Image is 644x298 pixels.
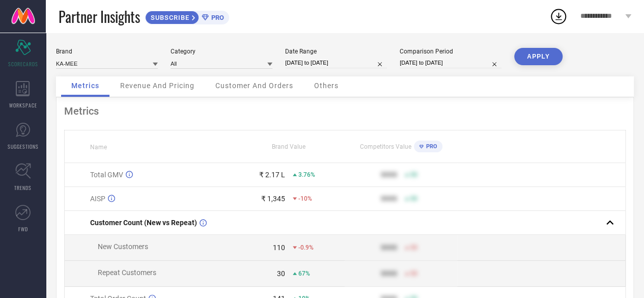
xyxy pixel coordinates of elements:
[400,48,501,55] div: Comparison Period
[259,171,285,179] div: ₹ 2.17 L
[410,195,417,202] span: 50
[298,270,310,277] span: 67%
[514,48,563,65] button: APPLY
[8,143,39,150] span: SUGGESTIONS
[120,82,194,90] span: Revenue And Pricing
[71,82,99,90] span: Metrics
[9,101,37,109] span: WORKSPACE
[314,82,339,90] span: Others
[261,195,285,203] div: ₹ 1,345
[56,48,158,55] div: Brand
[400,58,501,68] input: Select comparison period
[146,14,192,21] span: SUBSCRIBE
[285,58,387,68] input: Select date range
[410,171,417,178] span: 50
[549,7,568,25] div: Open download list
[14,184,32,192] span: TRENDS
[381,195,397,203] div: 9999
[285,48,387,55] div: Date Range
[277,269,285,278] div: 30
[273,243,285,252] div: 110
[298,244,314,251] span: -0.9%
[410,270,417,277] span: 50
[90,219,197,227] span: Customer Count (New vs Repeat)
[8,60,38,68] span: SCORECARDS
[90,171,123,179] span: Total GMV
[145,8,229,24] a: SUBSCRIBEPRO
[381,171,397,179] div: 9999
[59,6,140,27] span: Partner Insights
[298,195,312,202] span: -10%
[360,143,411,150] span: Competitors Value
[272,143,305,150] span: Brand Value
[98,242,148,251] span: New Customers
[90,144,107,151] span: Name
[64,105,626,117] div: Metrics
[90,195,105,203] span: AISP
[98,268,156,277] span: Repeat Customers
[424,143,437,150] span: PRO
[18,225,28,233] span: FWD
[298,171,315,178] span: 3.76%
[215,82,293,90] span: Customer And Orders
[410,244,417,251] span: 50
[209,14,224,21] span: PRO
[381,269,397,278] div: 9999
[171,48,272,55] div: Category
[381,243,397,252] div: 9999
